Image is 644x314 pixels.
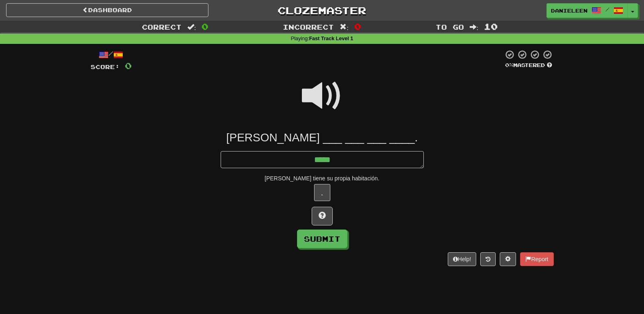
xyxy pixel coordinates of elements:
[202,22,208,31] span: 0
[91,130,554,145] div: [PERSON_NAME] ___ ___ ___ ____.
[309,36,353,41] strong: Fast Track Level 1
[187,24,196,30] span: :
[125,61,132,71] span: 0
[480,252,496,266] button: Round history (alt+y)
[470,24,479,30] span: :
[546,3,628,18] a: Danieleen /
[354,22,361,31] span: 0
[484,22,498,31] span: 10
[91,63,120,70] span: Score:
[91,50,132,60] div: /
[605,6,609,12] span: /
[91,174,554,182] div: [PERSON_NAME] tiene su propia habitación.
[312,207,333,225] button: Hint!
[6,3,208,17] a: Dashboard
[448,252,477,266] button: Help!
[551,7,588,14] span: Danieleen
[142,23,182,31] span: Correct
[340,24,349,30] span: :
[520,252,553,266] button: Report
[503,62,554,69] div: Mastered
[297,230,347,248] button: Submit
[283,23,334,31] span: Incorrect
[505,62,513,68] span: 0 %
[436,23,464,31] span: To go
[314,184,330,201] button: .
[221,3,423,17] a: Clozemaster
